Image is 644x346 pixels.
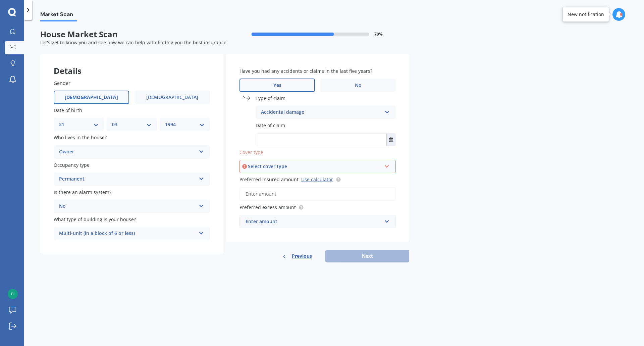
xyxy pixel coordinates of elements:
[256,122,285,129] span: Date of claim
[40,11,77,20] span: Market Scan
[292,251,312,261] span: Previous
[261,108,382,116] div: Accidental damage
[65,95,118,100] span: [DEMOGRAPHIC_DATA]
[40,54,223,74] div: Details
[54,189,111,195] span: Is there an alarm system?
[59,230,196,238] div: Multi-unit (in a block of 6 or less)
[386,134,395,146] button: Select date
[301,176,333,183] a: Use calculator
[40,30,225,39] span: House Market Scan
[54,216,136,223] span: What type of building is your house?
[256,95,285,101] span: Type of claim
[239,187,396,201] input: Enter amount
[246,218,382,225] div: Enter amount
[239,204,296,210] span: Preferred excess amount
[239,176,299,183] span: Preferred insured amount
[239,149,263,155] span: Cover type
[239,68,372,74] span: Have you had any accidents or claims in the last five years?
[54,162,90,168] span: Occupancy type
[59,148,196,156] div: Owner
[59,175,196,183] div: Permanent
[54,107,82,113] span: Date of birth
[273,83,281,88] span: Yes
[8,289,18,299] img: 243d782987dafb8f05929d64f61a03bf
[248,163,381,170] div: Select cover type
[54,80,70,86] span: Gender
[568,11,604,18] div: New notification
[355,83,362,88] span: No
[374,32,383,37] span: 70 %
[59,202,196,210] div: No
[40,39,226,46] span: Let's get to know you and see how we can help with finding you the best insurance
[54,135,107,141] span: Who lives in the house?
[146,95,198,100] span: [DEMOGRAPHIC_DATA]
